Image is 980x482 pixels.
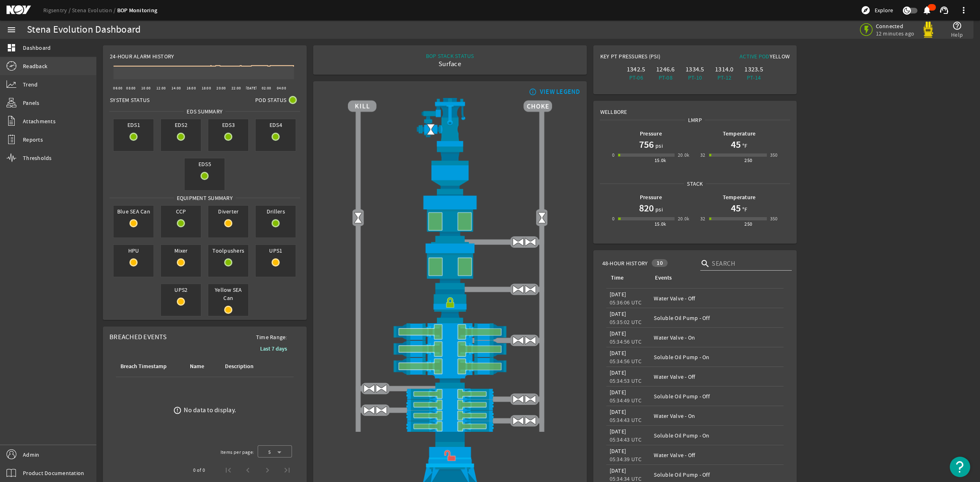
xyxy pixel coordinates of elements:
span: UPS2 [161,284,201,295]
legacy-datetime-component: [DATE] [610,389,626,396]
text: 12:00 [156,86,166,91]
div: Surface [426,60,474,68]
span: HPU [114,245,154,256]
div: Description [224,362,265,371]
img: RiserAdapter.png [348,98,552,147]
mat-icon: help_outline [952,21,962,31]
div: Soluble Oil Pump - On [654,353,780,361]
img: PipeRamOpen.png [348,421,552,432]
text: 04:00 [277,86,286,91]
legacy-datetime-component: [DATE] [610,467,626,474]
div: Time [610,273,644,282]
div: VIEW LEGEND [540,88,580,96]
legacy-datetime-component: 05:34:43 UTC [610,416,642,424]
img: ValveOpen.png [512,393,524,405]
img: ValveOpen.png [524,415,537,427]
span: Equipment Summary [174,194,236,202]
text: [DATE] [246,86,257,91]
button: Last 7 days [254,341,294,356]
a: Rigsentry [43,7,72,14]
h1: 45 [731,138,741,151]
span: Connected [876,22,915,30]
div: 15.0k [655,156,666,164]
div: 0 [612,151,615,159]
span: °F [741,205,748,213]
div: Events [655,273,672,282]
a: BOP Monitoring [117,7,158,14]
div: BOP STACK STATUS [426,52,474,60]
span: Blue SEA Can [114,206,154,217]
span: Mixer [161,245,201,256]
legacy-datetime-component: 05:34:56 UTC [610,338,642,345]
text: 22:00 [232,86,241,91]
div: 1334.5 [682,65,708,73]
img: ValveOpen.png [512,334,524,347]
div: 10 [652,259,668,267]
span: 12 minutes ago [876,30,915,37]
legacy-datetime-component: 05:34:56 UTC [610,358,642,365]
img: Valve2Open.png [536,211,548,224]
span: Stack [684,180,706,188]
span: CCP [161,206,201,217]
legacy-datetime-component: [DATE] [610,349,626,357]
span: Panels [23,99,40,107]
img: PipeRamOpen.png [348,410,552,421]
img: ValveOpen.png [524,236,537,248]
text: 06:00 [113,86,122,91]
div: 250 [744,156,752,164]
b: Pressure [640,130,662,138]
b: Temperature [723,130,756,138]
img: ValveOpen.png [363,382,375,395]
img: UpperAnnularOpen.png [348,194,552,242]
img: ValveOpen.png [524,283,537,295]
span: Help [951,31,963,39]
span: EDS SUMMARY [184,107,225,116]
span: Time Range: [249,333,294,341]
b: Temperature [723,193,756,201]
span: Active Pod [739,53,770,60]
a: Stena Evolution [72,7,117,14]
legacy-datetime-component: [DATE] [610,369,626,376]
text: 20:00 [216,86,226,91]
img: PipeRamOpen.png [348,389,552,400]
span: Admin [23,451,39,459]
div: Events [654,273,777,282]
span: Yellow SEA Can [208,284,248,304]
div: 32 [700,215,706,223]
img: ValveOpen.png [524,334,537,347]
mat-icon: error_outline [173,406,182,415]
img: Valve2Open.png [352,211,364,224]
div: Breach Timestamp [119,362,179,371]
button: Explore [857,4,896,17]
legacy-datetime-component: [DATE] [610,310,626,318]
input: Search [712,259,785,269]
div: Water Valve - On [654,333,780,342]
div: Stena Evolution Dashboard [27,26,140,34]
text: 18:00 [202,86,211,91]
div: PT-14 [741,73,767,82]
div: Items per page: [220,448,254,456]
legacy-datetime-component: 05:34:43 UTC [610,436,642,443]
div: Name [189,362,214,371]
text: 14:00 [171,86,181,91]
legacy-datetime-component: [DATE] [610,291,626,298]
div: 1314.0 [711,65,737,73]
img: LowerAnnularOpen.png [348,242,552,289]
h1: 45 [731,202,741,215]
button: more_vert [954,0,973,20]
span: LMRP [685,116,705,124]
span: EDS5 [185,158,225,170]
div: PT-06 [623,73,649,82]
img: RiserConnectorLock.png [348,289,552,323]
div: Time [611,273,624,282]
div: Breach Timestamp [120,362,167,371]
div: Water Valve - On [654,412,780,420]
span: psi [654,142,663,150]
div: 1323.5 [741,65,767,73]
img: ValveOpen.png [512,283,524,295]
img: ValveOpen.png [512,415,524,427]
img: ValveOpen.png [524,393,537,405]
span: °F [741,142,748,150]
div: Wellbore [594,101,797,116]
div: Water Valve - Off [654,373,780,381]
